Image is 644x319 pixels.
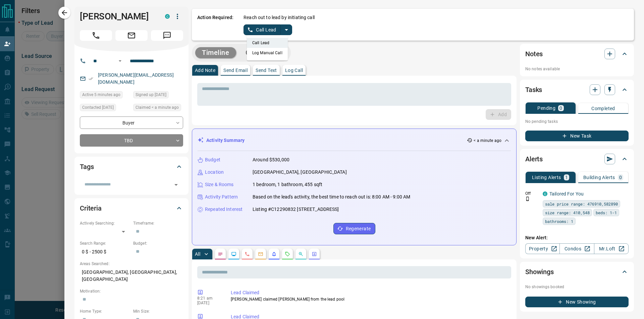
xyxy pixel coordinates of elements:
p: < a minute ago [474,138,501,144]
svg: Calls [245,251,250,257]
span: Claimed < a minute ago [136,104,179,111]
span: Signed up [DATE] [136,91,166,98]
p: Pending [537,106,555,110]
p: Lead Claimed [231,289,508,296]
p: Motivation: [80,288,183,294]
div: TBD [80,134,183,147]
div: Tags [80,159,183,175]
svg: Listing Alerts [271,251,277,257]
p: No showings booked [525,284,629,290]
div: Alerts [525,151,629,167]
a: Tailored For You [549,191,584,196]
h2: Criteria [80,203,102,214]
div: Fri Apr 03 2020 [80,104,130,113]
p: Completed [591,106,615,111]
p: Budget: [133,240,183,246]
p: Around $530,000 [253,156,289,163]
p: Activity Pattern [205,193,238,201]
p: Repeated Interest [205,206,243,213]
svg: Emails [258,251,263,257]
span: Active 5 minutes ago [82,91,120,98]
li: Call Lead [247,38,288,48]
p: Min Size: [133,308,183,314]
span: Email [115,30,148,41]
p: Home Type: [80,308,130,314]
span: beds: 1-1 [596,209,617,216]
h2: Notes [525,49,543,59]
div: Activity Summary< a minute ago [198,134,511,147]
svg: Requests [285,251,290,257]
div: Showings [525,264,629,280]
button: Timeline [195,47,236,58]
svg: Lead Browsing Activity [231,251,236,257]
p: Listing #C12290832 [STREET_ADDRESS] [253,206,339,213]
span: sale price range: 476910,582890 [545,201,618,207]
h2: Alerts [525,154,543,164]
p: [PERSON_NAME] claimed [PERSON_NAME] from the lead pool [231,296,508,302]
div: Wed Aug 13 2025 [80,91,130,100]
svg: Notes [218,251,223,257]
svg: Opportunities [298,251,304,257]
button: Open [116,57,124,65]
p: 1 bedroom, 1 bathroom, 455 sqft [253,181,322,188]
p: 0 [619,175,622,180]
h1: [PERSON_NAME] [80,11,155,22]
button: Regenerate [333,223,375,234]
span: Call [80,30,112,41]
h2: Showings [525,266,554,277]
div: split button [244,24,292,35]
p: Building Alerts [583,175,615,180]
div: Wed Aug 13 2025 [133,104,183,113]
p: [GEOGRAPHIC_DATA], [GEOGRAPHIC_DATA], [GEOGRAPHIC_DATA] [80,267,183,285]
p: [GEOGRAPHIC_DATA], [GEOGRAPHIC_DATA] [253,169,347,176]
span: Contacted [DATE] [82,104,114,111]
p: Activity Summary [206,137,245,144]
p: Log Call [285,68,303,73]
button: New Task [525,131,629,141]
button: Campaigns [239,47,287,58]
li: Log Manual Call [247,48,288,58]
p: 0 $ - 2500 $ [80,246,130,257]
a: Mr.Loft [594,243,629,254]
p: Areas Searched: [80,261,183,267]
p: New Alert: [525,234,629,241]
p: 0 [559,106,562,110]
span: Message [151,30,183,41]
a: [PERSON_NAME][EMAIL_ADDRESS][DOMAIN_NAME] [98,72,174,85]
p: All [195,252,200,256]
p: Location [205,169,224,176]
button: Open [171,180,181,189]
p: Based on the lead's activity, the best time to reach out is: 8:00 AM - 9:00 AM [253,193,410,201]
p: Send Email [223,68,248,73]
p: Budget [205,156,220,163]
p: Off [525,190,539,196]
div: Tasks [525,82,629,98]
a: Property [525,243,560,254]
div: Wed Apr 01 2020 [133,91,183,100]
svg: Push Notification Only [525,196,530,201]
p: Search Range: [80,240,130,246]
p: Reach out to lead by initiating call [244,14,315,21]
p: 1 [565,175,568,180]
div: Notes [525,46,629,62]
svg: Agent Actions [312,251,317,257]
p: Listing Alerts [532,175,561,180]
p: Send Text [256,68,277,73]
p: Action Required: [197,14,233,35]
p: No pending tasks [525,116,629,127]
p: No notes available [525,66,629,72]
span: bathrooms: 1 [545,218,573,225]
span: size range: 410,548 [545,209,590,216]
div: Buyer [80,116,183,129]
a: Condos [559,243,594,254]
button: New Showing [525,297,629,307]
p: Timeframe: [133,220,183,226]
h2: Tags [80,161,94,172]
p: Add Note [195,68,215,73]
p: Actively Searching: [80,220,130,226]
p: Size & Rooms [205,181,234,188]
div: condos.ca [543,191,547,196]
p: 8:21 am [197,296,221,301]
svg: Email Verified [89,76,93,81]
div: condos.ca [165,14,170,19]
